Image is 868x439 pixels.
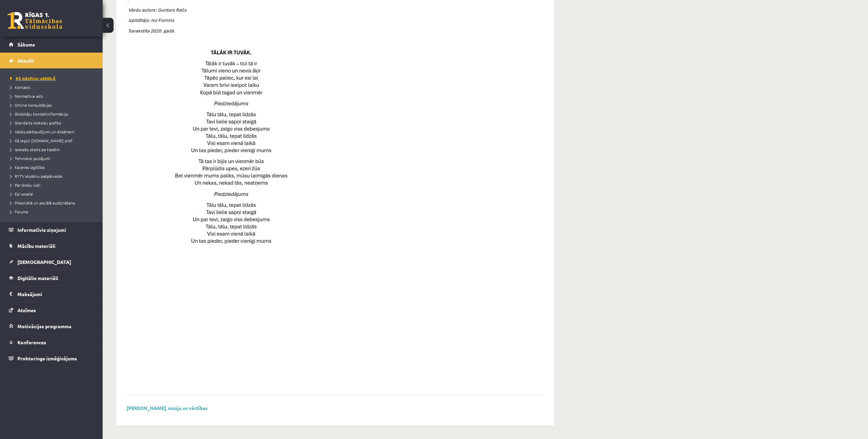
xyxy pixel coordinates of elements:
a: Par drošu vidi! [10,182,96,188]
a: Esi vesels! [10,191,96,197]
a: Kā mācīties eSKOLĀ [10,75,96,81]
a: Pilsoniskā un sociālā audzināšana [10,200,96,206]
span: Konferences [17,339,46,345]
a: Proktoringa izmēģinājums [9,350,94,366]
a: Konferences [9,334,94,350]
a: Motivācijas programma [9,318,94,334]
span: Esi vesels! [10,191,33,197]
a: Maksājumi [9,286,94,302]
a: Aktuāli [9,53,94,68]
a: Tehniskie jautājumi [10,155,96,161]
a: Mācību materiāli [9,238,94,254]
legend: Informatīvie ziņojumi [17,222,94,238]
a: Sākums [9,37,94,52]
a: Valsts pārbaudījumi un eksāmeni [10,129,96,135]
span: Aktuāli [17,57,34,64]
a: Atzīmes [9,302,94,318]
span: Forums [10,209,28,214]
span: Sākums [17,41,35,48]
legend: Maksājumi [17,286,94,302]
a: Rīgas 1. Tālmācības vidusskola [8,12,62,29]
span: Online konsultācijas [10,102,52,108]
span: Ieskaišu skaits pa klasēm [10,147,60,152]
a: Informatīvie ziņojumi [9,222,94,238]
a: R1TV skolēnu pašpārvalde [10,173,96,179]
span: Par drošu vidi! [10,182,40,188]
span: Skolotāju kontaktinformācija [10,111,68,117]
a: Karjeras izglītība [10,164,96,170]
span: Kā iegūt [DOMAIN_NAME] prof [10,138,73,143]
a: Standarta ieskaišu grafiks [10,120,96,126]
a: Kontakti [10,84,96,90]
a: Skolotāju kontaktinformācija [10,111,96,117]
span: Digitālie materiāli [17,275,58,281]
span: Atzīmes [17,307,36,313]
span: Mācību materiāli [17,243,55,249]
span: Kā mācīties eSKOLĀ [10,76,56,81]
span: Normatīvie akti [10,93,43,99]
span: [DEMOGRAPHIC_DATA] [17,259,71,265]
a: [PERSON_NAME], misija un vērtības [127,405,208,411]
a: [DEMOGRAPHIC_DATA] [9,254,94,270]
a: Digitālie materiāli [9,270,94,286]
span: Karjeras izglītība [10,164,44,170]
span: Kontakti [10,84,30,90]
a: Online konsultācijas [10,102,96,108]
span: Proktoringa izmēģinājums [17,355,77,361]
span: Standarta ieskaišu grafiks [10,120,61,125]
a: Forums [10,209,96,215]
span: Tehniskie jautājumi [10,156,50,161]
a: Normatīvie akti [10,93,96,99]
span: Motivācijas programma [17,323,72,329]
span: R1TV skolēnu pašpārvalde [10,173,63,179]
span: Pilsoniskā un sociālā audzināšana [10,200,75,205]
a: Ieskaišu skaits pa klasēm [10,146,96,152]
a: Kā iegūt [DOMAIN_NAME] prof [10,137,96,144]
span: Valsts pārbaudījumi un eksāmeni [10,129,75,134]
